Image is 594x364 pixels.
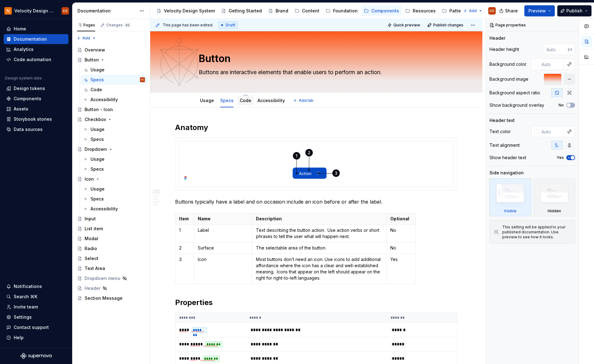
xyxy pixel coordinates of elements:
div: Design tokens [14,85,45,92]
a: Documentation [4,34,68,44]
div: Code [237,94,254,107]
a: Components [4,94,68,104]
p: Description [256,216,383,222]
a: Specs [81,194,147,204]
button: Preview [524,5,555,16]
div: Text Area [85,265,105,272]
div: Specs [218,94,236,107]
p: Name [198,216,248,222]
p: 1 [179,227,190,233]
div: Text color [490,128,511,135]
a: Accessibility [81,204,147,214]
p: px [568,47,573,52]
div: Invite team [14,304,38,310]
button: Share [496,5,522,16]
span: Share [505,8,518,14]
div: Hidden [534,178,575,216]
div: Dropdown menu [85,275,120,281]
div: Background image [490,76,528,82]
div: Documentation [14,36,47,42]
div: Pages [77,23,95,28]
a: Usage [81,124,147,134]
div: Code automation [14,56,51,63]
div: Usage [90,156,104,162]
button: Velocity Design System by NAVEXCC [1,4,71,17]
div: Modal [85,236,98,242]
a: Brand [266,6,291,16]
div: This setting will be applied to your published documentation. Use preview to see how it looks. [502,225,571,240]
img: bb28370b-b938-4458-ba0e-c5bddf6d21d4.png [4,7,12,15]
h2: Anatomy [175,123,457,133]
span: Add tab [299,98,313,103]
a: Resources [403,6,438,16]
div: Radio [85,245,97,252]
div: Header [490,35,505,41]
div: CC [490,8,494,13]
div: Accessibility [90,97,118,103]
a: Code automation [4,55,68,65]
a: SpecsCC [81,75,147,85]
div: Contact support [14,324,49,330]
h2: Properties [175,298,457,308]
a: Specs [81,164,147,174]
p: The selectable area of the button. [256,245,383,251]
a: Button - Icon [75,105,147,115]
div: Accessibility [255,94,287,107]
a: Design tokens [4,83,68,93]
div: Show header text [490,155,526,161]
a: Header [75,283,147,293]
div: Documentation [77,8,136,14]
div: Getting Started [229,8,262,14]
a: Icon [75,174,147,184]
div: Home [14,26,26,32]
span: Preview [528,8,546,14]
a: Radio [75,244,147,254]
div: CC [141,77,144,83]
p: 2 [179,245,190,251]
div: CC [63,8,68,13]
a: Usage [81,154,147,164]
span: Publish [566,8,582,14]
div: Velocity Design System by NAVEX [14,8,54,14]
svg: Supernova Logo [21,353,52,359]
a: List item [75,224,147,234]
div: Text alignment [490,142,520,148]
div: Velocity Design System [164,8,215,14]
a: Usage [200,98,214,103]
span: Add [469,8,477,13]
div: Checkbox [85,116,106,123]
a: Home [4,24,68,34]
a: Accessibility [258,98,285,103]
div: Dropdown [85,146,107,152]
p: No [390,245,412,251]
div: Specs [90,136,104,142]
span: Publish changes [433,23,463,28]
a: Overview [75,45,147,55]
a: Usage [81,65,147,75]
button: Help [4,333,68,343]
a: Code [240,98,251,103]
a: Modal [75,234,147,244]
a: Data sources [4,124,68,134]
span: Draft [226,23,235,28]
input: Auto [539,126,564,137]
a: Storybook stories [4,114,68,124]
button: Publish changes [425,21,466,29]
div: Visible [504,209,517,213]
div: Show background overlay [490,102,544,108]
a: Select [75,254,147,263]
textarea: Button [197,51,433,66]
div: Usage [90,67,104,73]
div: Header [85,285,100,291]
p: Surface [198,245,248,251]
div: Side navigation [490,170,524,176]
div: Specs [90,196,104,202]
a: Code [81,85,147,95]
input: Auto [544,44,568,55]
div: Data sources [14,126,43,133]
a: Assets [4,104,68,114]
p: Icon [198,256,248,263]
button: Add tab [291,96,316,105]
div: Hidden [548,209,561,213]
textarea: Buttons are interactive elements that enable users to perform an action. [197,67,433,77]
